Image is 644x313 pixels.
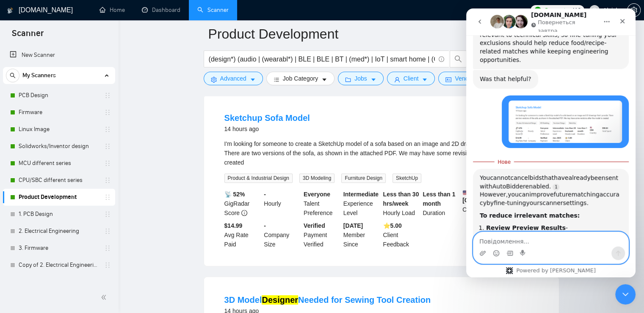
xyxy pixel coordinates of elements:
span: cancel [44,166,63,173]
span: holder [104,143,111,150]
span: caret-down [321,76,327,83]
span: 3D Modeling [299,173,334,183]
b: [DATE] [343,222,363,229]
span: you [41,182,53,189]
span: holder [104,177,111,184]
input: Search Freelance Jobs... [209,54,435,64]
a: Copy of 2. Electrical Engineering [19,257,99,274]
button: search [450,50,467,67]
button: userClientcaret-down [387,72,435,85]
img: logo [7,4,13,17]
span: enabled. [59,174,85,181]
div: Experience Level [342,190,381,218]
span: your [60,191,73,198]
span: with [14,174,26,181]
li: My Scanners [3,67,115,274]
a: 1. PCB Design [19,206,99,223]
a: Product Development [19,189,99,206]
span: future [87,182,105,189]
span: Vendor [455,74,473,83]
div: GigRadar Score [223,190,263,218]
span: Client [404,74,419,83]
b: Verified [304,222,325,229]
span: Auto [26,174,40,181]
div: YoucannotcancelbidsthathavealreadybeensentwithAutoBidderenabled.However,youcanimprovefuturematchi... [7,160,163,296]
div: Duration [421,190,461,218]
span: holder [104,92,111,99]
b: Less than 30 hrs/week [383,191,419,207]
span: Furniture Design [341,173,386,183]
span: scanner [73,191,97,198]
span: been [124,166,139,173]
span: fine-tuning [28,191,60,198]
button: settingAdvancedcaret-down [204,72,263,85]
button: Надіслати повідомлення… [145,238,159,252]
button: barsJob Categorycaret-down [266,72,334,85]
span: already [102,166,124,173]
span: matching [105,182,133,189]
div: Talent Preference [302,190,342,218]
div: Client Feedback [381,221,421,249]
b: ⭐️ 5.00 [383,222,402,229]
a: 3. Firmware [19,240,99,257]
span: However, [14,182,41,189]
span: Connects: [544,6,569,15]
a: Linux Image [19,121,99,138]
img: upwork-logo.png [534,7,541,14]
div: Payment Verified [302,221,342,249]
img: 🇺🇸 [463,190,469,196]
span: user [394,76,400,83]
button: idcardVendorcaret-down [438,72,490,85]
span: Advanced [220,74,246,83]
span: have [88,166,102,173]
span: bids [64,166,76,173]
iframe: Intercom live chat [615,284,636,305]
div: Hourly Load [381,190,421,218]
span: Scanner [5,27,50,45]
span: caret-down [250,76,256,83]
a: PCB Design [19,87,99,104]
a: New Scanner [10,47,108,64]
span: can [53,182,63,189]
span: 410 [571,6,580,15]
b: Review Preview Results [20,216,100,223]
span: user [591,7,597,13]
span: caret-down [370,76,376,83]
div: Avg Rate Paid [223,221,263,249]
button: Завантажити вкладений файл [13,241,20,248]
a: dashboardDashboard [142,6,180,14]
b: - [264,222,266,229]
a: setting [627,7,641,14]
span: SketchUp [392,173,421,183]
div: AI Assistant from GigRadar 📡 каже… [7,160,163,306]
span: Product & Industrial Design [224,173,293,183]
b: - [264,191,266,198]
a: homeHome [100,6,125,14]
button: Start recording [54,241,61,248]
b: $14.99 [224,222,243,229]
span: setting [211,76,217,83]
span: holder [104,160,111,167]
div: Hourly [262,190,302,218]
span: holder [104,228,111,235]
span: holder [104,126,111,133]
div: 14 hours ago [224,124,310,134]
button: folderJobscaret-down [338,72,384,85]
div: Country [461,190,500,218]
span: You [14,166,24,173]
span: settings. [97,191,122,198]
button: search [6,69,19,82]
span: holder [104,245,111,252]
span: My Scanners [22,67,56,84]
a: CPU/SBC different series [19,172,99,189]
a: 3D ModelDesignerNeeded for Sewing Tool Creation [224,295,431,305]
